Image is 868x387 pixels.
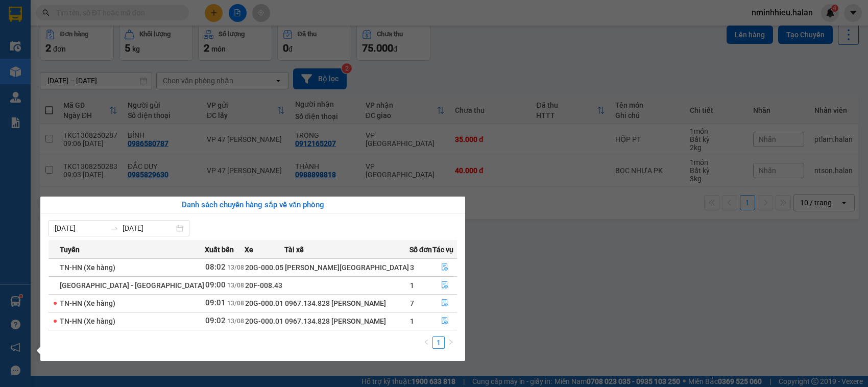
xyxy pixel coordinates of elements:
span: 1 [410,281,414,289]
span: 20G-000.01 [245,299,283,307]
span: Tài xế [284,244,304,255]
button: left [420,336,432,349]
span: Xuất bến [205,244,234,255]
button: right [445,336,457,349]
span: TN-HN (Xe hàng) [60,317,115,325]
span: right [448,339,454,345]
span: 1 [410,317,414,325]
input: Từ ngày [55,223,106,234]
span: 20G-000.01 [245,317,283,325]
li: Next Page [445,336,457,349]
span: left [423,339,429,345]
div: 0967.134.828 [PERSON_NAME] [285,316,409,327]
button: file-done [433,277,456,294]
li: 1 [432,336,445,349]
span: file-done [441,299,448,307]
button: file-done [433,259,456,276]
span: 09:01 [205,298,226,307]
span: Số đơn [409,244,432,255]
span: 09:00 [205,280,226,289]
span: 09:02 [205,316,226,325]
div: Danh sách chuyến hàng sắp về văn phòng [49,199,457,211]
span: TN-HN (Xe hàng) [60,299,115,307]
span: file-done [441,263,448,272]
span: 20F-008.43 [245,281,282,289]
div: 0967.134.828 [PERSON_NAME] [285,298,409,309]
span: Xe [245,244,253,255]
span: 13/08 [227,282,244,289]
span: 13/08 [227,318,244,325]
span: file-done [441,317,448,325]
span: 20G-000.05 [245,263,283,272]
li: Previous Page [420,336,432,349]
span: [GEOGRAPHIC_DATA] - [GEOGRAPHIC_DATA] [60,281,204,289]
span: 3 [410,263,414,272]
span: 13/08 [227,264,244,271]
span: TN-HN (Xe hàng) [60,263,115,272]
span: to [110,224,118,232]
span: 13/08 [227,300,244,307]
button: file-done [433,295,456,311]
span: 08:02 [205,262,226,272]
span: 7 [410,299,414,307]
span: file-done [441,281,448,289]
div: [PERSON_NAME][GEOGRAPHIC_DATA] [285,262,409,273]
button: file-done [433,313,456,329]
input: Đến ngày [123,223,174,234]
span: swap-right [110,224,118,232]
a: 1 [433,337,444,348]
span: Tuyến [60,244,80,255]
span: Tác vụ [432,244,453,255]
